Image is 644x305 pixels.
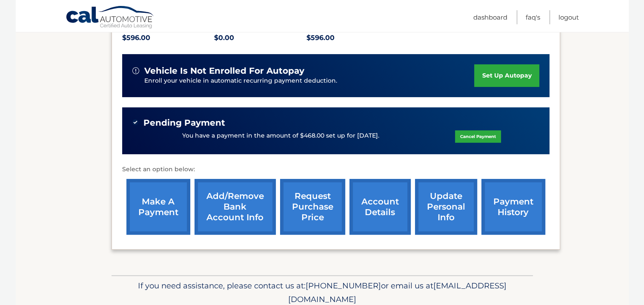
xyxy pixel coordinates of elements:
a: set up autopay [474,64,539,87]
a: Cancel Payment [455,130,501,143]
p: Enroll your vehicle in automatic recurring payment deduction. [144,76,475,86]
span: [EMAIL_ADDRESS][DOMAIN_NAME] [288,281,507,304]
a: request purchase price [280,179,345,235]
img: check-green.svg [132,119,138,125]
a: Dashboard [473,10,507,24]
a: FAQ's [526,10,540,24]
p: $596.00 [122,32,215,44]
a: Add/Remove bank account info [195,179,276,235]
a: make a payment [126,179,190,235]
p: You have a payment in the amount of $468.00 set up for [DATE]. [182,131,379,141]
span: [PHONE_NUMBER] [306,281,381,291]
p: $0.00 [214,32,306,44]
span: vehicle is not enrolled for autopay [144,66,304,76]
a: update personal info [415,179,477,235]
p: $596.00 [306,32,399,44]
a: Cal Automotive [66,6,155,30]
a: Logout [558,10,579,24]
a: account details [349,179,411,235]
img: alert-white.svg [132,67,139,74]
a: payment history [481,179,545,235]
span: Pending Payment [143,118,225,128]
p: Select an option below: [122,164,550,175]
